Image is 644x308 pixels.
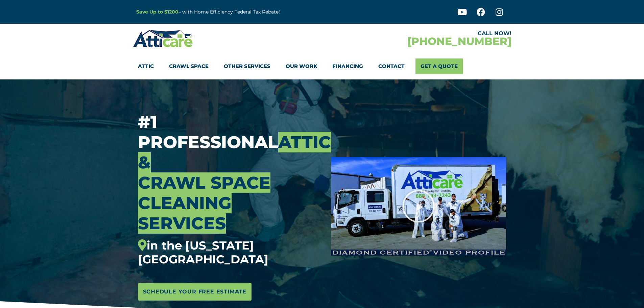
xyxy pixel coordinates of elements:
[138,58,154,74] a: Attic
[322,31,511,36] div: CALL NOW!
[136,8,355,16] p: – with Home Efficiency Federal Tax Rebate!
[138,283,252,301] a: Schedule Your Free Estimate
[332,58,363,74] a: Financing
[138,58,506,74] nav: Menu
[224,58,270,74] a: Other Services
[169,58,209,74] a: Crawl Space
[143,286,247,297] span: Schedule Your Free Estimate
[136,9,178,15] a: Save Up to $1200
[138,112,321,266] h3: #1 Professional
[138,239,321,266] div: in the [US_STATE][GEOGRAPHIC_DATA]
[138,132,331,193] span: Attic & Crawl Space
[402,189,435,223] div: Play Video
[286,58,317,74] a: Our Work
[415,58,463,74] a: Get A Quote
[138,193,232,234] span: Cleaning Services
[378,58,405,74] a: Contact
